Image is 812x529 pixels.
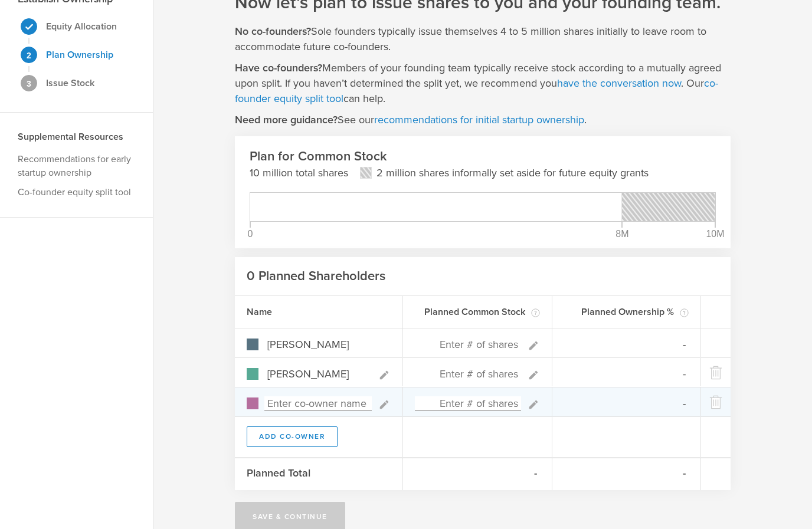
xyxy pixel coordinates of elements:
input: Enter co-owner name [264,367,372,382]
div: 10M [706,229,724,239]
div: Planned Total [235,458,403,490]
p: See our . [235,112,587,127]
strong: Have co-founders? [235,61,322,74]
a: recommendations for initial startup ownership [374,113,584,126]
div: Planned Common Stock [403,296,552,328]
input: Enter co-owner name [264,396,372,411]
div: - [552,458,702,490]
strong: Plan Ownership [46,49,113,61]
p: 10 million total shares [250,165,348,180]
span: 2 [27,51,31,60]
h2: 0 Planned Shareholders [247,268,385,285]
a: have the conversation now [557,77,681,90]
strong: Issue Stock [46,77,94,89]
strong: No co-founders? [235,25,311,38]
input: Enter co-owner name [264,337,391,352]
input: Enter # of shares [415,396,521,411]
iframe: Chat Widget [753,437,812,494]
a: Co-founder equity split tool [18,186,131,198]
p: Members of your founding team typically receive stock according to a mutually agreed upon split. ... [235,60,731,106]
button: Add Co-Owner [247,426,338,447]
div: - [403,458,552,490]
p: 2 million shares informally set aside for future equity grants [376,165,649,180]
span: 3 [27,80,31,88]
strong: Equity Allocation [46,21,117,32]
p: Sole founders typically issue themselves 4 to 5 million shares initially to leave room to accommo... [235,24,731,54]
div: 0 [248,229,253,239]
strong: Need more guidance? [235,113,338,126]
div: Planned Ownership % [552,296,702,328]
a: Recommendations for early startup ownership [18,153,131,179]
div: 8M [615,229,628,239]
input: Enter # of shares [415,337,521,352]
h2: Plan for Common Stock [250,148,716,165]
div: Name [235,296,403,328]
input: Enter # of shares [415,367,521,382]
strong: Supplemental Resources [18,131,123,143]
